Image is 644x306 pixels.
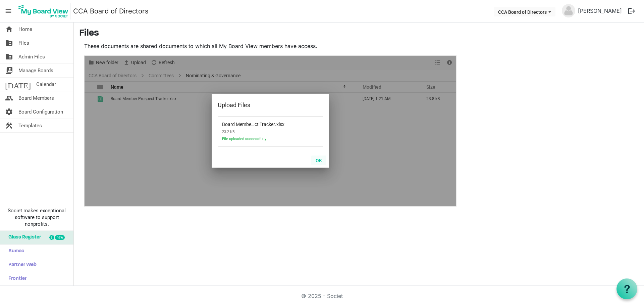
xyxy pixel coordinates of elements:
[16,3,70,19] img: My Board View Logo
[55,235,65,240] div: new
[222,118,275,127] span: Board Member Prospect Tracker.xlsx
[79,28,639,39] h3: Files
[18,23,32,36] span: Home
[36,78,56,91] span: Calendar
[18,50,45,63] span: Admin Files
[5,36,13,50] span: folder_shared
[5,91,13,105] span: people
[3,207,70,227] span: Societ makes exceptional software to support nonprofits.
[18,119,42,132] span: Templates
[5,119,13,132] span: construction
[5,258,37,272] span: Partner Web
[5,23,13,36] span: home
[5,64,13,77] span: switch_account
[5,245,24,258] span: Sumac
[222,137,292,145] span: File uploaded successfully
[18,105,63,119] span: Board Configuration
[18,64,53,77] span: Manage Boards
[494,7,555,16] button: CCA Board of Directors dropdownbutton
[562,4,575,17] img: no-profile-picture.svg
[18,91,54,105] span: Board Members
[301,293,343,299] a: © 2025 - Societ
[5,272,26,286] span: Frontier
[575,4,625,17] a: [PERSON_NAME]
[222,127,292,137] span: 23.2 KB
[5,50,13,63] span: folder_shared
[2,5,15,17] span: menu
[218,100,302,110] div: Upload Files
[625,4,639,18] button: logout
[73,4,149,18] a: CCA Board of Directors
[84,42,457,50] p: These documents are shared documents to which all My Board View members have access.
[5,231,41,244] span: Glass Register
[16,3,73,19] a: My Board View Logo
[5,105,13,119] span: settings
[18,36,29,50] span: Files
[5,78,31,91] span: [DATE]
[311,156,326,165] button: OK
